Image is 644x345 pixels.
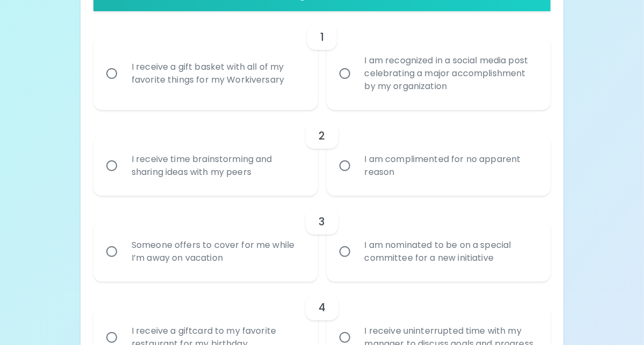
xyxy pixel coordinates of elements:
[319,127,325,144] h6: 2
[123,140,312,192] div: I receive time brainstorming and sharing ideas with my peers
[319,213,325,230] h6: 3
[123,48,312,99] div: I receive a gift basket with all of my favorite things for my Workiversary
[356,41,545,106] div: I am recognized in a social media post celebrating a major accomplishment by my organization
[93,11,551,110] div: choice-group-check
[319,299,325,316] h6: 4
[356,140,545,192] div: I am complimented for no apparent reason
[320,28,324,46] h6: 1
[93,196,551,282] div: choice-group-check
[356,226,545,277] div: I am nominated to be on a special committee for a new initiative
[123,226,312,277] div: Someone offers to cover for me while I’m away on vacation
[93,110,551,196] div: choice-group-check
